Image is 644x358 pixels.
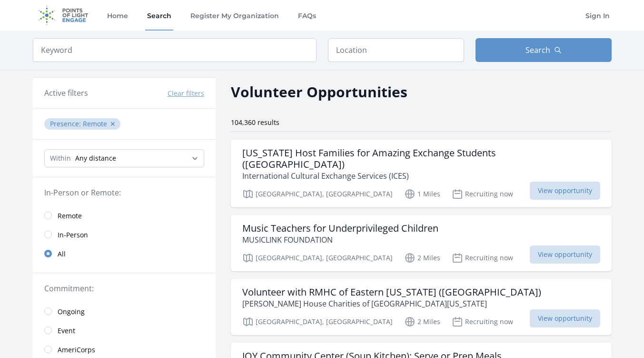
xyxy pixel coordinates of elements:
a: All [33,244,216,263]
span: 104,360 results [231,118,279,127]
span: View opportunity [530,182,600,200]
h3: Active filters [44,87,88,99]
a: Ongoing [33,302,216,321]
h3: Music Teachers for Underprivileged Children [242,223,438,234]
p: International Cultural Exchange Services (ICES) [242,170,600,182]
span: Remote [83,119,107,128]
p: 2 Miles [404,252,440,264]
p: Recruiting now [452,316,513,327]
p: [GEOGRAPHIC_DATA], [GEOGRAPHIC_DATA] [242,316,393,327]
span: Remote [58,211,82,221]
span: In-Person [58,230,88,240]
a: [US_STATE] Host Families for Amazing Exchange Students ([GEOGRAPHIC_DATA]) International Cultural... [231,140,612,207]
input: Location [328,38,464,62]
button: ✕ [110,119,116,129]
span: Event [58,326,75,336]
h3: [US_STATE] Host Families for Amazing Exchange Students ([GEOGRAPHIC_DATA]) [242,147,600,170]
button: Clear filters [168,89,204,98]
h3: Volunteer with RMHC of Eastern [US_STATE] ([GEOGRAPHIC_DATA]) [242,286,541,298]
span: Ongoing [58,307,85,317]
span: View opportunity [530,309,600,327]
a: Event [33,321,216,340]
button: Search [476,38,612,62]
p: 2 Miles [404,316,440,327]
p: [GEOGRAPHIC_DATA], [GEOGRAPHIC_DATA] [242,252,393,264]
span: View opportunity [530,245,600,264]
span: All [58,249,66,259]
h2: Volunteer Opportunities [231,81,407,102]
span: Search [525,44,550,56]
a: In-Person [33,225,216,244]
p: [PERSON_NAME] House Charities of [GEOGRAPHIC_DATA][US_STATE] [242,298,541,309]
input: Keyword [33,38,317,62]
p: Recruiting now [452,188,513,200]
p: [GEOGRAPHIC_DATA], [GEOGRAPHIC_DATA] [242,188,393,200]
legend: In-Person or Remote: [44,187,204,198]
p: 1 Miles [404,188,440,200]
select: Search Radius [44,149,204,167]
span: Presence : [50,119,83,128]
p: MUSICLINK FOUNDATION [242,234,438,245]
a: Remote [33,206,216,225]
a: Music Teachers for Underprivileged Children MUSICLINK FOUNDATION [GEOGRAPHIC_DATA], [GEOGRAPHIC_D... [231,215,612,271]
p: Recruiting now [452,252,513,264]
a: Volunteer with RMHC of Eastern [US_STATE] ([GEOGRAPHIC_DATA]) [PERSON_NAME] House Charities of [G... [231,279,612,335]
legend: Commitment: [44,283,204,294]
span: AmeriCorps [58,345,95,355]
